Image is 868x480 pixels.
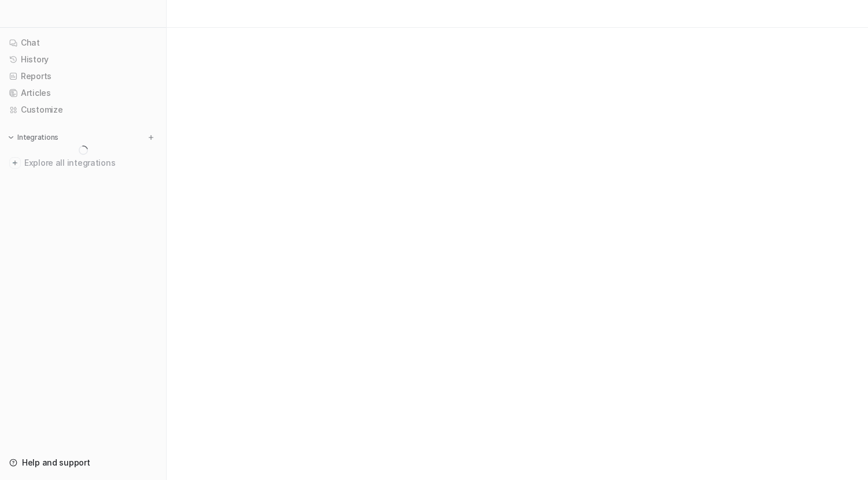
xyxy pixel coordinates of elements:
a: Help and support [5,455,161,471]
a: History [5,51,161,68]
span: Explore all integrations [24,154,157,172]
button: Integrations [5,132,62,143]
a: Reports [5,68,161,84]
img: expand menu [7,133,15,142]
a: Customize [5,102,161,118]
a: Chat [5,35,161,51]
a: Articles [5,85,161,101]
img: explore all integrations [9,157,21,169]
a: Explore all integrations [5,155,161,171]
p: Integrations [17,133,58,142]
img: menu_add.svg [147,133,155,142]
